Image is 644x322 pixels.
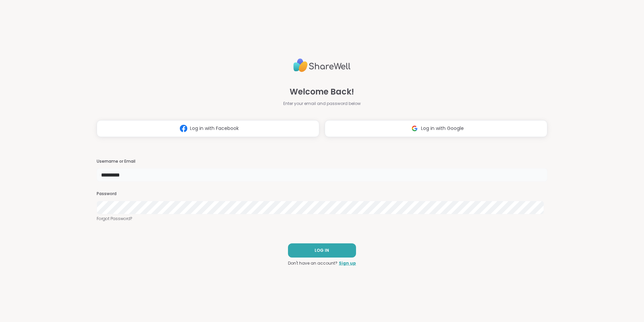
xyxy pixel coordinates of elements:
[97,120,319,137] button: Log in with Facebook
[288,260,337,266] span: Don't have an account?
[339,260,356,266] a: Sign up
[97,159,547,164] h3: Username or Email
[408,122,421,135] img: ShareWell Logomark
[177,122,190,135] img: ShareWell Logomark
[97,216,547,222] a: Forgot Password?
[290,86,354,98] span: Welcome Back!
[293,56,351,75] img: ShareWell Logo
[97,191,547,197] h3: Password
[421,125,464,132] span: Log in with Google
[283,101,361,107] span: Enter your email and password below
[315,247,329,253] span: LOG IN
[288,243,356,258] button: LOG IN
[190,125,239,132] span: Log in with Facebook
[325,120,547,137] button: Log in with Google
